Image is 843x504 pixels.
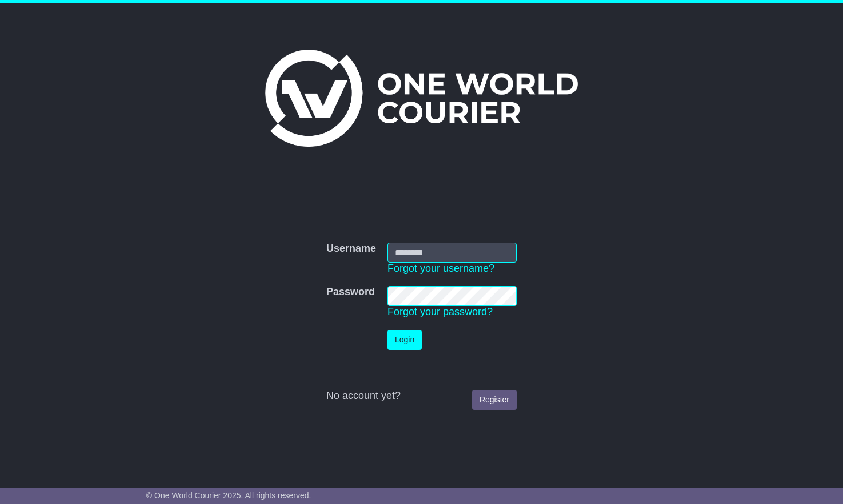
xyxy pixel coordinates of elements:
[472,390,517,410] a: Register
[326,243,376,255] label: Username
[387,330,422,350] button: Login
[387,263,494,274] a: Forgot your username?
[326,286,375,299] label: Password
[326,390,517,402] div: No account yet?
[265,50,577,147] img: One World
[146,491,311,500] span: © One World Courier 2025. All rights reserved.
[387,306,493,317] a: Forgot your password?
